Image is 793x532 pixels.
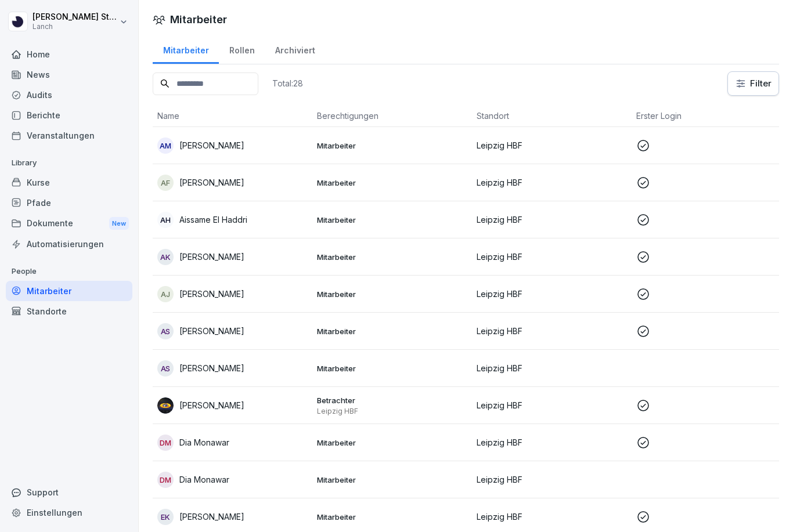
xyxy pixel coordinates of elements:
p: Mitarbeiter [317,475,467,485]
p: Leipzig HBF [477,399,627,411]
th: Berechtigungen [312,105,472,127]
th: Name [153,105,312,127]
a: Einstellungen [6,502,132,523]
th: Standort [472,105,632,127]
a: Mitarbeiter [153,34,219,64]
p: [PERSON_NAME] [179,176,244,189]
th: Erster Login [632,105,791,127]
p: Leipzig HBF [477,511,627,523]
p: Mitarbeiter [317,252,467,262]
p: Leipzig HBF [477,288,627,300]
a: Berichte [6,105,132,125]
p: Leipzig HBF [477,213,627,226]
div: EK [157,509,174,525]
h1: Mitarbeiter [170,12,227,27]
p: Leipzig HBF [477,362,627,374]
a: Home [6,44,132,64]
p: Aissame El Haddri [179,213,247,226]
p: [PERSON_NAME] [179,511,244,523]
a: Veranstaltungen [6,125,132,146]
p: [PERSON_NAME] [179,288,244,300]
p: Mitarbeiter [317,289,467,299]
p: Leipzig HBF [477,436,627,448]
p: Dia Monawar [179,473,229,486]
a: Archiviert [265,34,325,64]
p: Mitarbeiter [317,437,467,448]
p: Betrachter [317,395,467,406]
a: DokumenteNew [6,213,132,234]
p: Mitarbeiter [317,140,467,151]
div: AK [157,249,174,265]
p: People [6,262,132,281]
p: Leipzig HBF [477,139,627,151]
div: Dokumente [6,213,132,234]
img: g4w5x5mlkjus3ukx1xap2hc0.png [157,397,174,414]
div: AJ [157,286,174,302]
div: DM [157,472,174,488]
p: Dia Monawar [179,436,229,448]
a: News [6,64,132,85]
p: Mitarbeiter [317,512,467,522]
div: AS [157,360,174,377]
p: Leipzig HBF [477,325,627,337]
div: DM [157,435,174,451]
p: Lanch [33,23,117,31]
p: Leipzig HBF [477,176,627,189]
a: Standorte [6,301,132,321]
p: Leipzig HBF [477,251,627,263]
a: Rollen [219,34,265,64]
p: Leipzig HBF [477,473,627,486]
p: Total: 28 [272,78,303,89]
p: Library [6,154,132,172]
div: New [109,217,129,230]
a: Pfade [6,193,132,213]
a: Kurse [6,172,132,193]
p: [PERSON_NAME] [179,362,244,374]
p: Mitarbeiter [317,178,467,188]
p: [PERSON_NAME] [179,399,244,411]
button: Filter [728,72,778,95]
p: [PERSON_NAME] [179,251,244,263]
a: Mitarbeiter [6,281,132,301]
p: [PERSON_NAME] [179,139,244,151]
p: [PERSON_NAME] Stampehl [33,12,117,22]
p: Leipzig HBF [317,407,467,416]
p: Mitarbeiter [317,215,467,225]
div: AM [157,137,174,154]
div: AH [157,212,174,228]
div: AF [157,175,174,191]
div: Support [6,482,132,502]
a: Automatisierungen [6,234,132,254]
p: [PERSON_NAME] [179,325,244,337]
a: Audits [6,85,132,105]
div: Filter [735,78,772,89]
p: Mitarbeiter [317,326,467,336]
p: Mitarbeiter [317,363,467,374]
div: as [157,323,174,339]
